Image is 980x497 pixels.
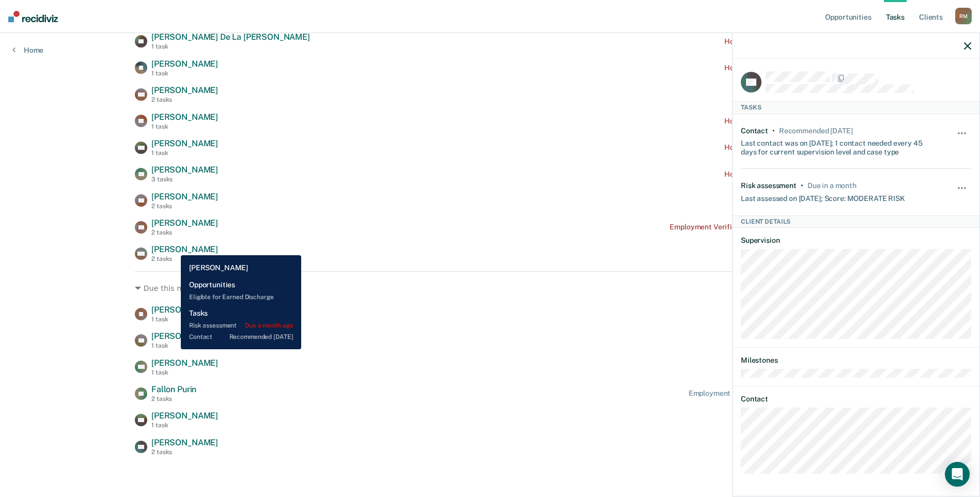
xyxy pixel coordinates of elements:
span: Fallon Purin [151,384,196,394]
div: 2 tasks [151,229,218,236]
div: 2 tasks [151,395,196,402]
div: 1 task [151,316,218,323]
span: [PERSON_NAME] [151,438,218,447]
div: Last assessed on [DATE]; Score: MODERATE RISK [741,190,905,203]
span: [PERSON_NAME] [151,244,218,254]
span: [PERSON_NAME] [151,305,218,315]
dt: Milestones [741,356,971,365]
div: Recommended in 17 days [779,127,852,135]
div: Employment Verification recommended [DATE] [689,389,845,398]
div: 1 task [151,422,218,429]
div: Contact [741,127,768,135]
dt: Contact [741,395,971,403]
div: 1 task [151,369,218,376]
div: Home contact recommended [DATE] [724,37,845,46]
div: 1 task [151,149,218,157]
div: 2 tasks [151,255,218,262]
div: 2 tasks [151,96,218,103]
div: Open Intercom Messenger [945,462,970,487]
div: Home contact recommended [DATE] [724,143,845,152]
div: Home contact recommended [DATE] [724,64,845,72]
img: Recidiviz [8,11,58,22]
div: 1 task [151,43,310,50]
div: 1 task [151,342,218,349]
span: [PERSON_NAME] [151,411,218,421]
span: [PERSON_NAME] [151,59,218,69]
span: 6 [203,280,221,297]
span: [PERSON_NAME] De La [PERSON_NAME] [151,32,310,42]
div: Due this month [135,280,845,297]
div: 1 task [151,70,218,77]
span: [PERSON_NAME] [151,138,218,148]
div: Risk assessment [741,181,797,190]
dt: Supervision [741,236,971,245]
span: [PERSON_NAME] [151,358,218,368]
span: [PERSON_NAME] [151,112,218,122]
div: Employment Verification recommended a month ago [670,223,845,231]
div: Due in a month [807,181,857,190]
span: [PERSON_NAME] [151,85,218,95]
div: 1 task [151,123,218,130]
div: Client Details [733,215,979,228]
div: 2 tasks [151,203,218,210]
div: Tasks [733,101,979,114]
a: Home [12,45,43,55]
span: [PERSON_NAME] [151,218,218,228]
div: 2 tasks [151,448,218,456]
div: 3 tasks [151,176,218,183]
div: Home contact recommended [DATE] [724,170,845,179]
div: • [772,127,775,135]
div: Last contact was on [DATE]; 1 contact needed every 45 days for current supervision level and case... [741,135,933,157]
span: [PERSON_NAME] [151,192,218,201]
div: • [801,181,803,190]
span: [PERSON_NAME] [151,331,218,341]
span: [PERSON_NAME] [151,165,218,175]
div: Home contact recommended [DATE] [724,117,845,126]
div: R M [955,8,972,24]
